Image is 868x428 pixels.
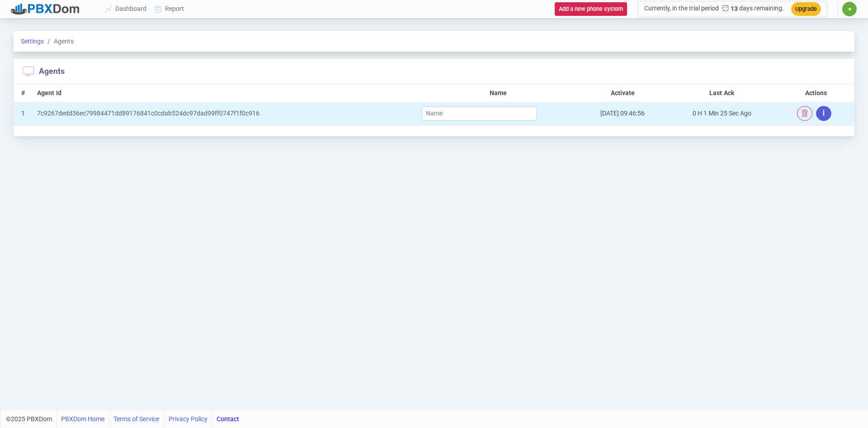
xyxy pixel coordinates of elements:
a: Report [151,0,189,17]
a: Add a new phone system [547,5,627,12]
a: Settings [21,38,44,45]
a: Privacy Policy [169,410,208,428]
th: Agent Id [33,84,418,102]
th: # [14,84,33,102]
section: Agents [23,65,65,77]
span: Agents [44,37,74,46]
th: Last Ack [666,84,778,102]
button: ✷ [842,1,857,17]
a: Terms of Service [113,410,159,428]
input: Name [422,106,537,120]
span: Currently, in the trial period days remaining. [644,5,784,12]
nav: breadcrumb [14,31,854,52]
td: 0 H 1 Min 25 Sec Ago [666,102,778,125]
a: Dashboard [101,0,151,17]
span: ✷ [848,6,852,12]
th: Activate [579,84,666,102]
button: Upgrade [791,2,821,15]
a: PBXDom Home [61,410,104,428]
td: [DATE] 09:46:56 [579,102,666,125]
th: Actions [778,84,854,102]
button: Add a new phone system [555,2,627,15]
th: Name [418,84,579,102]
a: Upgrade [784,5,821,12]
a: Contact [217,410,239,428]
div: 7c9267dedd36ec79984471dd89176841c0cdab524dc97dad99ff0747f1f0c916 [37,109,414,118]
b: 13 [719,5,738,12]
td: 1 [14,102,33,125]
div: ©2025 PBXDom [6,410,239,428]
